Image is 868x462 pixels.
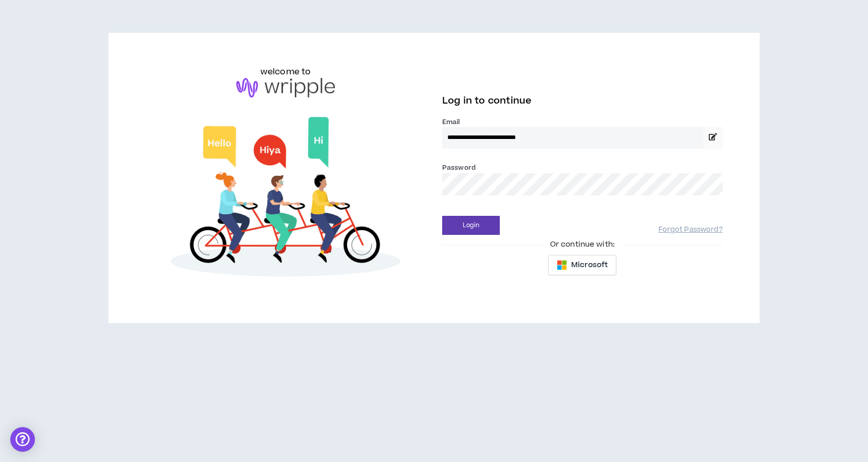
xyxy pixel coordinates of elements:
[548,255,616,275] button: Microsoft
[145,108,426,290] img: Welcome to Wripple
[442,216,500,235] button: Login
[543,239,622,250] span: Or continue with:
[658,225,723,235] a: Forgot Password?
[10,427,35,452] div: Open Intercom Messenger
[260,66,311,78] h6: welcome to
[442,117,723,127] label: Email
[236,78,335,97] img: logo-brand.png
[442,163,476,172] label: Password
[442,94,532,107] span: Log in to continue
[571,259,608,271] span: Microsoft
